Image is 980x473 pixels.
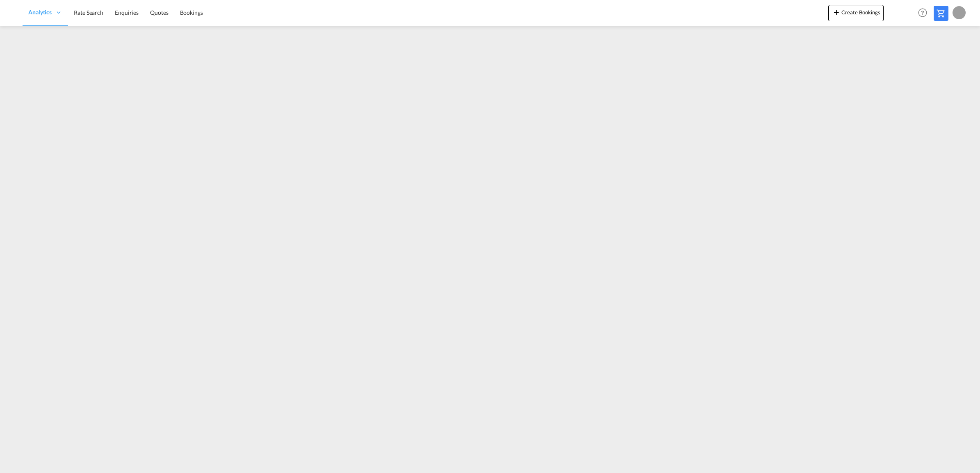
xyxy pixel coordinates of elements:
span: Bookings [180,9,203,16]
span: Analytics [28,8,52,16]
md-icon: icon-plus 400-fg [832,7,841,17]
span: Help [916,6,930,20]
span: Rate Search [74,9,103,16]
span: Enquiries [115,9,139,16]
button: icon-plus 400-fgCreate Bookings [828,5,884,21]
div: Help [916,6,934,20]
span: Quotes [150,9,168,16]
